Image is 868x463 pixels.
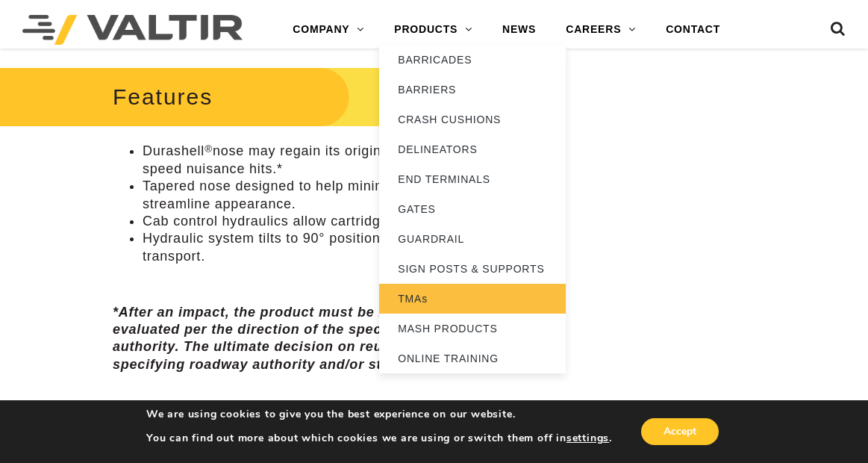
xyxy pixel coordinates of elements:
a: END TERMINALS [379,164,566,194]
a: GATES [379,194,566,224]
em: *After an impact, the product must be inspected and evaluated per the direction of the specifying... [113,305,533,372]
img: Valtir [22,15,243,45]
p: You can find out more about which cookies we are using or switch them off in . [146,432,612,445]
a: GUARDRAIL [379,224,566,254]
a: DELINEATORS [379,134,566,164]
p: We are using cookies to give you the best experience on our website. [146,408,612,421]
a: MASH PRODUCTS [379,314,566,344]
a: ONLINE TRAINING [379,344,566,373]
a: CAREERS [551,15,651,45]
a: BARRIERS [379,75,566,105]
li: Hydraulic system tilts to 90° position for storage and transport. [143,230,538,265]
button: Accept [641,418,719,445]
button: settings [566,432,609,445]
a: TMAs [379,284,566,314]
li: Durashell nose may regain its original shape after low-speed nuisance hits.* [143,143,538,178]
a: CONTACT [651,15,735,45]
li: Cab control hydraulics allow cartridge to be raised by driver. [143,213,538,230]
a: BARRICADES [379,45,566,75]
a: COMPANY [278,15,379,45]
a: PRODUCTS [379,15,487,45]
a: CRASH CUSHIONS [379,105,566,134]
li: Tapered nose designed to help minimize corner damage and streamline appearance. [143,178,538,213]
a: SIGN POSTS & SUPPORTS [379,254,566,284]
sup: ® [204,143,213,155]
a: NEWS [487,15,551,45]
